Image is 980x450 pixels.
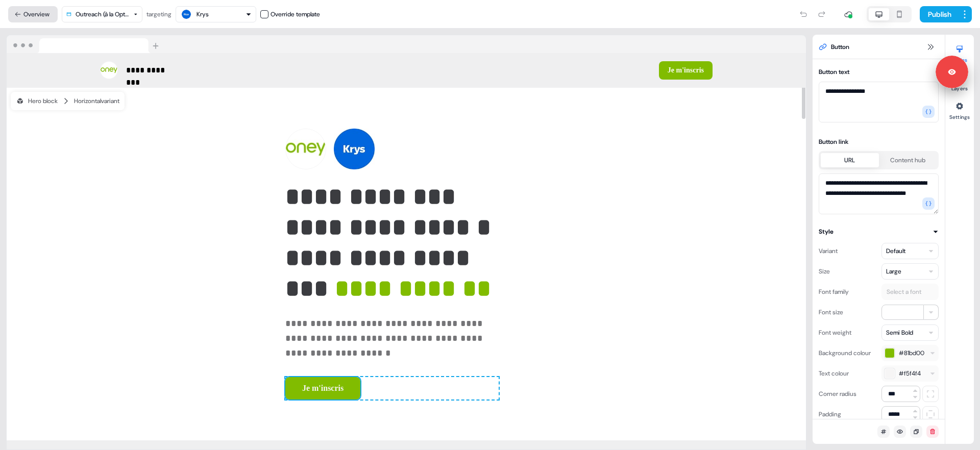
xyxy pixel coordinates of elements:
button: URL [821,153,879,167]
button: Content hub [879,153,937,167]
button: Settings [945,98,974,120]
button: Publish [920,6,958,22]
button: Style [819,227,939,237]
div: Style [819,227,834,237]
div: Hero block [16,96,58,106]
div: Override template [271,9,320,19]
div: Corner radius [819,386,856,402]
div: Krys [197,9,209,19]
div: Semi Bold [886,328,913,338]
button: #81bd00 [881,345,939,361]
button: #f5f4f4 [881,365,939,382]
div: Je m'inscris [410,61,713,80]
span: #f5f4f4 [899,368,921,379]
div: Text colour [819,365,849,382]
div: Padding [819,406,841,422]
span: #81bd00 [899,348,924,358]
div: Default [886,246,905,256]
div: Font family [819,284,849,300]
div: Button link [819,137,939,147]
div: Background colour [819,345,871,361]
div: Je m'inscris [285,377,499,399]
button: Krys [176,6,256,22]
div: targeting [146,9,171,19]
img: Browser topbar [7,35,163,54]
div: Select a font [885,287,923,297]
div: Outreach (à la Optic Campaign) [76,9,130,19]
div: Font size [819,304,843,320]
label: Button text [819,68,849,76]
div: Size [819,263,830,280]
button: Overview [8,6,58,22]
button: Je m'inscris [285,377,360,399]
button: Select a font [881,284,939,300]
div: Large [886,266,901,277]
div: Horizontal variant [74,96,119,106]
span: Button [831,42,849,52]
button: Je m'inscris [659,61,713,80]
button: Styles [945,41,974,63]
div: Font weight [819,324,851,341]
div: Variant [819,243,838,259]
